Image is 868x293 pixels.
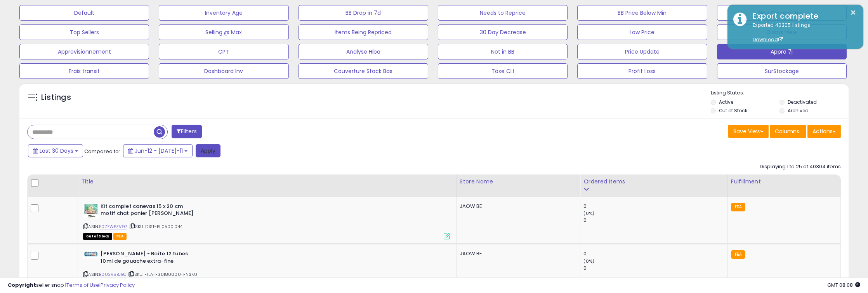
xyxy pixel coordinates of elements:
button: Default [19,5,149,21]
button: Top Sellers [19,24,149,40]
img: 712PPOUKzVL._SL40_.jpg [83,203,99,218]
button: Price Update [577,44,707,59]
button: Selling @ Max [159,24,288,40]
div: 0 [583,250,727,257]
b: [PERSON_NAME] - Boîte 12 tubes 10ml de gouache extra-fine [101,250,195,267]
button: 30 Day Decrease [438,24,568,40]
label: Archived [788,107,809,114]
span: Compared to: [84,148,120,155]
button: Columns [770,125,806,138]
button: Jun-12 - [DATE]-11 [123,144,193,157]
div: seller snap | | [8,282,135,289]
div: Fulfillment [731,178,837,186]
div: Ordered Items [583,178,724,186]
button: Filters [172,125,202,138]
button: SurStockage [717,63,847,79]
div: 0 [583,203,727,210]
button: Save View [728,125,769,138]
div: 0 [583,265,727,272]
button: Analyse Hiba [299,44,428,59]
a: B077WPZV97 [99,223,127,230]
span: Columns [775,127,799,135]
span: | SKU: DIST-BL0500.044 [128,223,182,230]
a: Privacy Policy [101,281,135,289]
span: FBA [113,233,127,240]
button: Non Competitive [717,5,847,21]
div: Exported 40305 listings. [747,22,858,44]
div: Title [81,178,453,186]
button: Couverture Stock Bas [299,63,428,79]
button: Profit Loss [577,63,707,79]
b: Kit complet canevas 15 x 20 cm motif chat panier [PERSON_NAME] [101,203,195,219]
label: Out of Stock [719,107,747,114]
div: ASIN: [83,250,450,286]
button: Low Price [577,24,707,40]
button: Approvisionnement [19,44,149,59]
div: Displaying 1 to 25 of 40304 items [760,163,841,171]
button: CPT [159,44,288,59]
button: Inventory Age [159,5,288,21]
a: Terms of Use [66,281,99,289]
p: Listing States: [711,89,849,97]
button: Dashboard Inv [159,63,288,79]
button: Apply [196,144,220,157]
div: ASIN: [83,203,450,239]
label: Active [719,99,733,105]
label: Deactivated [788,99,817,105]
span: Last 30 Days [40,147,73,155]
small: (0%) [583,258,594,264]
div: Export complete [747,10,858,22]
small: FBA [731,250,745,259]
button: × [851,8,857,17]
div: JAOW BE [460,250,575,257]
strong: Copyright [8,281,36,289]
button: Global view [717,24,847,40]
button: Items Being Repriced [299,24,428,40]
div: 0 [583,217,727,224]
small: (0%) [583,210,594,216]
span: Jun-12 - [DATE]-11 [135,147,183,155]
span: 2025-08-11 08:08 GMT [827,281,860,289]
small: FBA [731,203,745,211]
button: Frais transit [19,63,149,79]
img: 410t48t34uL._SL40_.jpg [83,250,99,258]
h5: Listings [41,92,71,103]
button: Needs to Reprice [438,5,568,21]
div: Store Name [460,178,577,186]
a: Download [753,36,783,43]
button: Taxe CLI [438,63,568,79]
span: All listings that are currently out of stock and unavailable for purchase on Amazon [83,233,112,240]
div: JAOW BE [460,203,575,210]
button: BB Drop in 7d [299,5,428,21]
button: BB Price Below Min [577,5,707,21]
button: Last 30 Days [28,144,83,157]
button: Appro 7j [717,44,847,59]
button: Actions [807,125,841,138]
button: Not in BB [438,44,568,59]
